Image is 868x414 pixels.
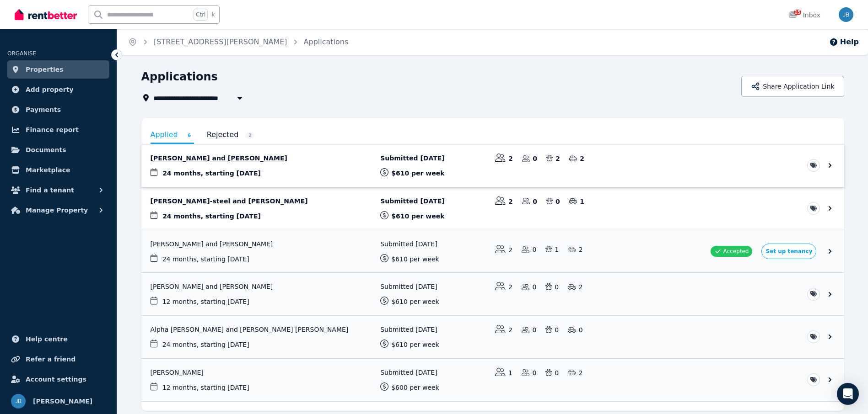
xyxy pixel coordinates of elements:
a: Marketplace [7,161,109,179]
span: Account settings [26,374,86,385]
span: Find a tenant [26,185,74,196]
div: Open Intercom Messenger [837,383,859,405]
nav: Breadcrumb [117,29,359,55]
img: Jessica Baney [11,394,26,409]
span: Manage Property [26,205,88,216]
a: Refer a friend [7,350,109,368]
a: Help centre [7,330,109,348]
a: View application: Amy Harris [141,359,844,401]
h1: Applications [141,69,218,84]
span: Payments [26,104,61,115]
span: 2 [245,132,254,139]
span: Properties [26,64,64,75]
a: Documents [7,141,109,159]
a: View application: Ali Abbas and Abdullah Yousuf [141,273,844,315]
button: Help [829,37,859,48]
a: Applications [304,37,349,46]
a: Payments [7,101,109,119]
span: Documents [26,144,66,155]
span: Finance report [26,124,79,135]
span: k [211,11,215,18]
a: View application: James Clayton and Rose Marie Yubos [141,144,844,187]
span: Refer a friend [26,354,75,365]
a: View application: Keegan Jordan-steel and Amber Davis [141,187,844,230]
span: Help centre [26,334,68,345]
div: Inbox [788,11,820,20]
span: Add property [26,84,74,95]
a: Finance report [7,121,109,139]
a: View application: Darren Wallace and Lilly Watts [141,230,844,273]
span: Marketplace [26,165,70,175]
img: RentBetter [15,8,77,21]
img: Jessica Baney [839,7,853,22]
span: Ctrl [194,9,208,21]
span: 6 [185,132,194,139]
a: [STREET_ADDRESS][PERSON_NAME] [154,37,287,46]
span: ORGANISE [7,50,36,57]
span: [PERSON_NAME] [33,396,92,407]
button: Manage Property [7,201,109,219]
a: Applied [151,127,194,144]
button: Share Application Link [741,76,844,97]
a: View application: Alpha Varghese and Riju Vilaparampil George [141,316,844,358]
button: Find a tenant [7,181,109,199]
a: Rejected [207,127,255,143]
span: 15 [794,10,801,15]
a: Add property [7,80,109,99]
a: Properties [7,60,109,79]
a: Account settings [7,370,109,388]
